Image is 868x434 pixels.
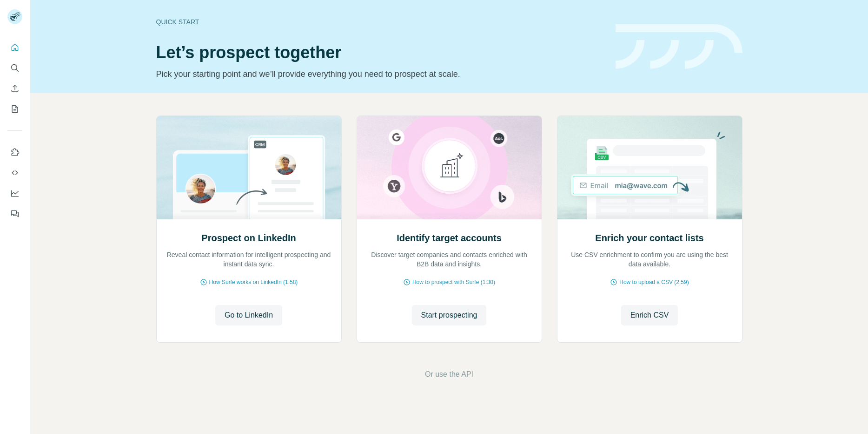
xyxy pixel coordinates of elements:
[7,185,22,202] button: Dashboard
[225,310,273,321] span: Go to LinkedIn
[7,101,22,117] button: My lists
[7,205,22,222] button: Feedback
[595,231,703,244] h2: Enrich your contact lists
[166,250,332,269] p: Reveal contact information for intelligent prospecting and instant data sync.
[357,116,542,219] img: Identify target accounts
[425,369,473,380] button: Or use the API
[7,144,22,161] button: Use Surfe on LinkedIn
[616,24,742,69] img: banner
[621,305,678,325] button: Enrich CSV
[156,43,604,62] h1: Let’s prospect together
[156,68,604,81] p: Pick your starting point and we’ll provide everything you need to prospect at scale.
[7,39,22,56] button: Quick start
[156,116,342,219] img: Prospect on LinkedIn
[630,310,669,321] span: Enrich CSV
[567,250,733,269] p: Use CSV enrichment to confirm you are using the best data available.
[397,231,502,244] h2: Identify target accounts
[209,278,298,286] span: How Surfe works on LinkedIn (1:58)
[215,305,282,325] button: Go to LinkedIn
[366,250,532,269] p: Discover target companies and contacts enriched with B2B data and insights.
[156,17,604,27] div: Quick start
[421,310,477,321] span: Start prospecting
[557,116,742,219] img: Enrich your contact lists
[412,278,495,286] span: How to prospect with Surfe (1:30)
[7,164,22,181] button: Use Surfe API
[619,278,689,286] span: How to upload a CSV (2:59)
[412,305,487,325] button: Start prospecting
[201,231,296,244] h2: Prospect on LinkedIn
[7,80,22,97] button: Enrich CSV
[7,60,22,76] button: Search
